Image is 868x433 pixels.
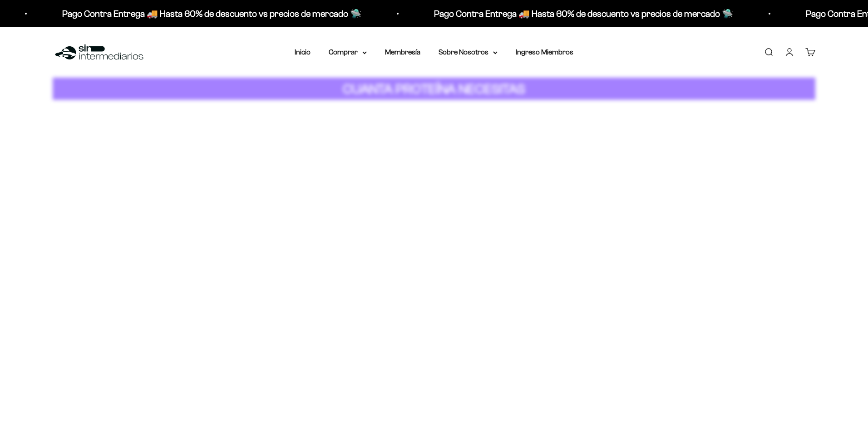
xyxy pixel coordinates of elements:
a: Membresía [385,48,420,56]
summary: Sobre Nosotros [439,46,498,58]
p: Pago Contra Entrega 🚚 Hasta 60% de descuento vs precios de mercado 🛸 [434,6,733,21]
a: Inicio [295,48,311,56]
a: Ingreso Miembros [516,48,573,56]
p: Pago Contra Entrega 🚚 Hasta 60% de descuento vs precios de mercado 🛸 [62,6,361,21]
strong: CUANTA PROTEÍNA NECESITAS [343,81,525,96]
summary: Comprar [329,46,367,58]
